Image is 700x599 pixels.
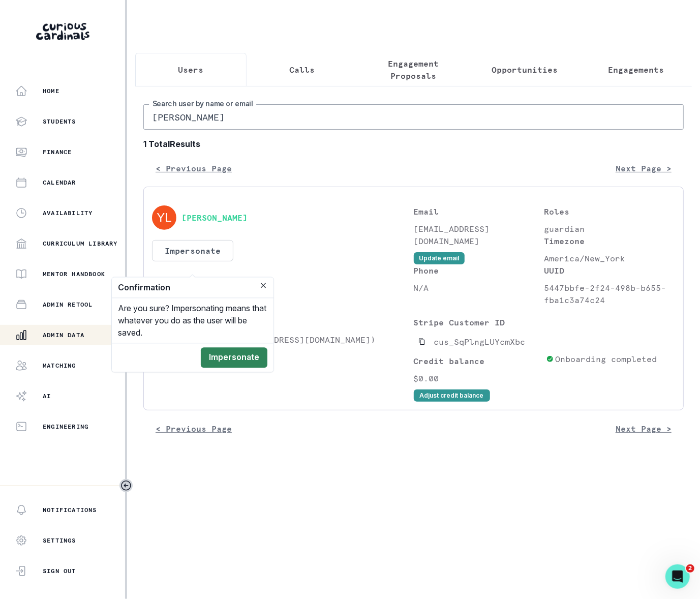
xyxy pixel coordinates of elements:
button: Next Page > [603,158,684,178]
button: Update email [414,252,465,264]
button: Impersonate [152,240,233,261]
p: Engagement Proposals [367,57,461,82]
button: Close [257,280,269,292]
p: America/New_York [544,252,675,264]
button: Adjust credit balance [414,390,490,402]
p: Opportunities [492,64,558,76]
p: Notifications [43,506,97,514]
p: Onboarding completed [556,353,657,365]
p: Settings [43,536,76,545]
img: svg [152,205,176,230]
button: < Previous Page [143,418,244,439]
p: Engagements [608,64,664,76]
button: Impersonate [201,348,267,368]
p: Phone [414,264,544,277]
p: Engineering [43,423,88,431]
b: 1 Total Results [143,138,684,150]
p: Credit balance [414,355,542,367]
p: Stripe Customer ID [414,316,542,328]
p: Matching [43,362,76,370]
p: Roles [544,205,675,218]
p: UUID [544,264,675,277]
p: AI [43,392,51,400]
p: Email [414,205,544,218]
button: Toggle sidebar [119,479,133,492]
p: Admin Data [43,331,84,339]
span: 2 [686,564,694,573]
p: Students [43,117,76,126]
button: [PERSON_NAME] [181,213,248,223]
button: Next Page > [603,418,684,439]
p: Finance [43,148,72,156]
p: Home [43,87,59,95]
p: N/A [414,282,544,294]
p: Sign Out [43,567,76,575]
button: < Previous Page [143,158,244,178]
p: [PERSON_NAME] ([EMAIL_ADDRESS][DOMAIN_NAME]) [152,334,414,346]
iframe: Intercom live chat [665,564,690,589]
img: Curious Cardinals Logo [36,23,89,40]
p: guardian [544,223,675,235]
p: [EMAIL_ADDRESS][DOMAIN_NAME] [414,223,544,247]
p: Admin Retool [43,301,93,309]
p: $0.00 [414,372,542,384]
p: Curriculum Library [43,239,118,248]
p: cus_SqPlngLUYcmXbc [434,336,526,348]
p: Mentor Handbook [43,270,105,278]
p: Calls [290,64,315,76]
button: Copied to clipboard [414,334,430,350]
p: Calendar [43,178,76,187]
p: Users [178,64,204,76]
p: Timezone [544,235,675,247]
header: Confirmation [112,278,273,298]
div: Are you sure? Impersonating means that whatever you do as the user will be saved. [112,298,273,343]
p: Students [152,316,414,328]
p: 5447bbfe-2f24-498b-b655-fba1c3a74c24 [544,282,675,306]
p: Availability [43,209,93,217]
